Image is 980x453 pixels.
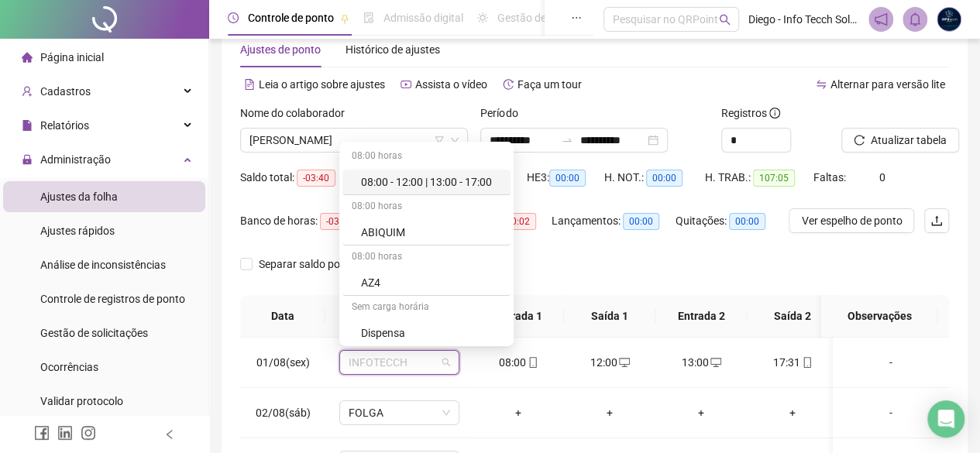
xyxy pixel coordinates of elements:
span: ellipsis [571,12,582,23]
span: -03:40 [297,170,335,187]
th: Entrada 2 [655,295,747,338]
span: file [22,120,33,131]
span: Diego - Info Tecch Soluções Corporativa em T.I [748,11,858,28]
span: 107:05 [753,170,795,187]
span: pushpin [340,14,349,23]
div: Quitações: [676,212,784,230]
div: 12:00 [576,354,643,371]
div: 08:00 horas [342,145,511,170]
div: AZ4 [342,270,511,296]
button: Atualizar tabela [841,128,959,153]
span: Separar saldo positivo e negativo? [253,256,429,273]
span: swap [816,79,827,90]
span: Registros [721,105,780,122]
span: 00:00 [623,213,659,230]
div: AZ4 [361,274,501,291]
span: Relatórios [40,119,89,132]
span: Ajustes da folha [40,190,118,203]
span: Validar protocolo [40,395,123,407]
span: to [561,134,573,146]
div: Banco de horas: [240,212,372,230]
div: H. NOT.: [604,169,705,187]
span: INFOTECCH [349,351,450,374]
span: mobile [526,357,538,368]
span: Observações [834,307,925,324]
span: Análise de inconsistências [40,259,166,271]
span: ANDRESA CAMPANHA DA SILVA [249,129,459,152]
span: user-add [22,86,33,97]
span: desktop [617,357,630,368]
span: desktop [709,357,721,368]
div: ABIQUIM [342,220,511,245]
span: linkedin [57,425,73,441]
span: Ocorrências [40,361,98,373]
span: -03:42 [320,213,359,230]
span: sun [477,12,488,23]
span: FOLGA [349,401,450,424]
th: Data [240,295,325,338]
div: H. TRAB.: [705,169,813,187]
div: Saldo total: [240,169,372,187]
span: mobile [800,357,813,368]
div: Lançamentos: [552,212,676,230]
span: Histórico de ajustes [346,43,440,56]
span: bell [908,12,922,26]
span: Administração [40,153,111,166]
span: 00:00 [646,170,683,187]
div: + [759,404,826,421]
span: Ajustes rápidos [40,225,115,237]
div: + [576,404,643,421]
div: Sem carga horária [342,296,511,321]
span: Ver espelho de ponto [801,212,902,229]
span: Leia o artigo sobre ajustes [259,78,385,91]
div: + [485,404,552,421]
div: 08:00 horas [342,195,511,220]
span: Controle de ponto [248,12,334,24]
span: Controle de registros de ponto [40,293,185,305]
span: 02/08(sáb) [256,407,311,419]
span: 00:00 [549,170,586,187]
span: Assista o vídeo [415,78,487,91]
span: clock-circle [228,12,239,23]
span: youtube [401,79,411,90]
th: Saída 2 [747,295,838,338]
div: Dispensa [342,321,511,346]
span: 0 [879,171,885,184]
div: 08:00 [485,354,552,371]
button: Ver espelho de ponto [789,208,914,233]
th: Jornadas [325,295,473,338]
span: Faça um tour [518,78,582,91]
img: 5142 [937,8,961,31]
span: Gestão de férias [497,12,576,24]
span: instagram [81,425,96,441]
span: Admissão digital [383,12,463,24]
span: lock [22,154,33,165]
span: reload [854,135,865,146]
span: home [22,52,33,63]
label: Período [480,105,528,122]
span: file-text [244,79,255,90]
span: facebook [34,425,50,441]
div: 13:00 [668,354,734,371]
th: Saída 1 [564,295,655,338]
div: 17:31 [759,354,826,371]
span: Faltas: [813,171,848,184]
span: search [719,14,731,26]
span: Alternar para versão lite [830,78,945,91]
span: file-done [363,12,374,23]
div: - [845,404,937,421]
span: history [503,79,514,90]
div: Open Intercom Messenger [927,400,965,438]
div: 08:00 - 12:00 | 13:00 - 17:00 [361,173,501,190]
th: Observações [821,295,937,338]
span: left [164,429,175,440]
span: Atualizar tabela [871,132,947,149]
span: -00:02 [497,213,536,230]
span: Página inicial [40,51,104,63]
span: 00:00 [729,213,765,230]
div: - [845,354,937,371]
span: notification [874,12,888,26]
div: 08:00 - 12:00 | 13:00 - 17:00 [342,170,511,195]
span: filter [435,136,444,145]
span: Ajustes de ponto [240,43,321,56]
